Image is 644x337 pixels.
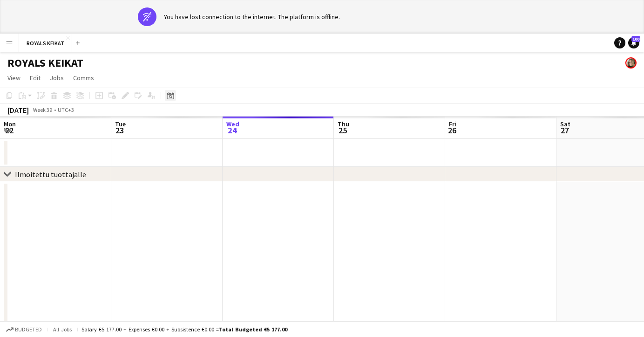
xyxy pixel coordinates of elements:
[625,57,637,69] app-user-avatar: Pauliina Aalto
[631,36,640,42] span: 100
[115,120,126,128] span: Tue
[628,37,639,48] a: 100
[7,105,29,115] div: [DATE]
[46,72,68,84] a: Jobs
[15,170,86,179] div: Ilmoitettu tuottajalle
[559,125,570,136] span: 27
[226,120,239,128] span: Wed
[5,324,43,335] button: Budgeted
[447,125,456,136] span: 26
[2,125,16,136] span: 22
[560,120,570,128] span: Sat
[50,74,64,82] span: Jobs
[449,120,456,128] span: Fri
[7,56,83,70] h1: ROYALS KEIKAT
[51,326,74,333] span: All jobs
[73,74,94,82] span: Comms
[30,74,41,82] span: Edit
[58,106,74,113] div: UTC+3
[4,120,16,128] span: Mon
[164,13,340,21] div: You have lost connection to the internet. The platform is offline.
[7,74,20,82] span: View
[219,326,287,333] span: Total Budgeted €5 177.00
[19,34,72,52] button: ROYALS KEIKAT
[69,72,98,84] a: Comms
[338,120,349,128] span: Thu
[31,106,54,113] span: Week 39
[4,72,24,84] a: View
[81,326,287,333] div: Salary €5 177.00 + Expenses €0.00 + Subsistence €0.00 =
[26,72,44,84] a: Edit
[336,125,349,136] span: 25
[15,326,42,333] span: Budgeted
[114,125,126,136] span: 23
[225,125,239,136] span: 24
